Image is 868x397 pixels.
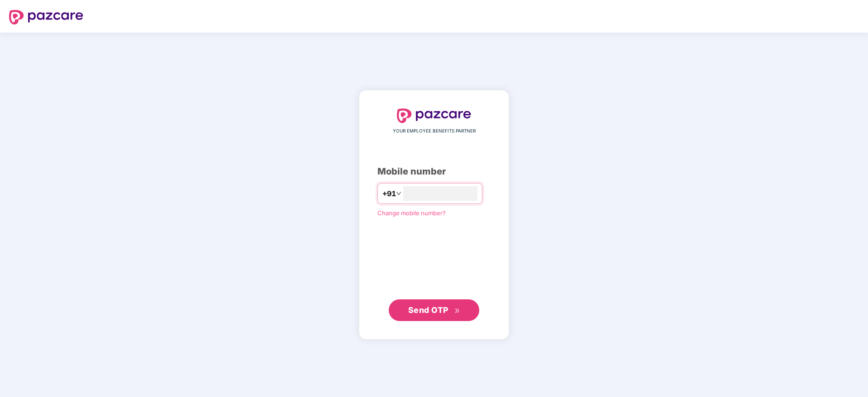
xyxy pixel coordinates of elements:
[454,308,460,314] span: double-right
[377,165,491,179] div: Mobile number
[393,128,476,135] span: YOUR EMPLOYEE BENEFITS PARTNER
[408,305,448,315] span: Send OTP
[389,299,479,321] button: Send OTPdouble-right
[382,188,396,199] span: +91
[377,209,446,217] a: Change mobile number?
[9,10,83,24] img: logo
[397,109,471,123] img: logo
[396,191,401,196] span: down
